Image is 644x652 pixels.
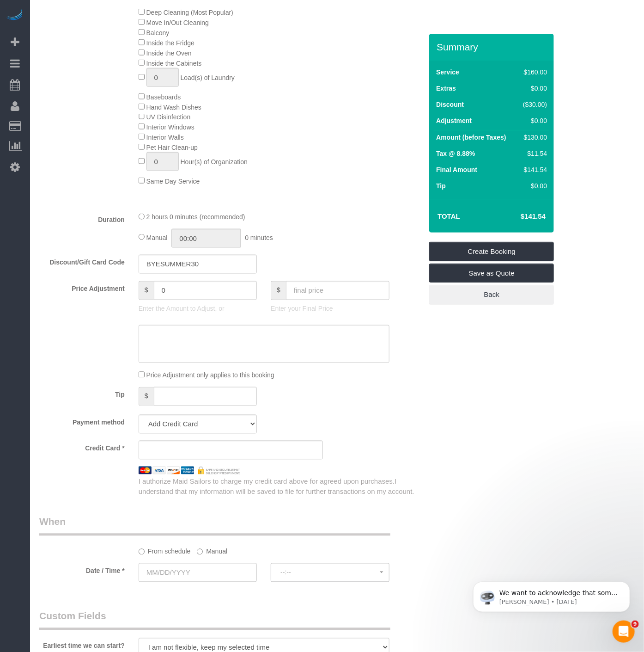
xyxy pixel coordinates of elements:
[132,477,429,497] div: I authorize Maid Sailors to charge my credit card above for agreed upon purchases.
[32,638,132,651] label: Earliest time we can start?
[181,74,235,81] span: Load(s) of Laundry
[520,100,547,109] div: ($30.00)
[139,281,154,300] span: $
[39,515,390,536] legend: When
[520,133,547,142] div: $130.00
[181,158,248,166] span: Hour(s) of Organization
[520,68,547,77] div: $160.00
[146,178,200,185] span: Same Day Service
[40,36,159,44] p: Message from Ellie, sent 1d ago
[245,234,273,241] span: 0 minutes
[32,563,132,576] label: Date / Time *
[146,134,184,141] span: Interior Walls
[459,562,644,627] iframe: Intercom notifications message
[139,544,191,556] label: From schedule
[520,181,547,191] div: $0.00
[146,19,209,26] span: Move In/Out Cleaning
[280,569,379,576] span: --:--
[429,242,554,261] a: Create Booking
[32,387,132,400] label: Tip
[520,165,547,174] div: $141.54
[436,149,475,158] label: Tax @ 8.88%
[40,27,159,154] span: We want to acknowledge that some users may be experiencing lag or slower performance in our softw...
[146,29,170,37] span: Balcony
[146,234,168,241] span: Manual
[197,549,203,555] input: Manual
[436,116,472,125] label: Adjustment
[146,446,316,454] iframe: Secure card payment input frame
[146,372,274,379] span: Price Adjustment only applies to this booking
[146,144,198,151] span: Pet Hair Clean-up
[520,149,547,158] div: $11.54
[139,563,257,582] input: MM/DD/YYYY
[520,116,547,125] div: $0.00
[146,104,201,111] span: Hand Wash Dishes
[32,255,132,267] label: Discount/Gift Card Code
[436,84,456,93] label: Extras
[437,42,549,52] h3: Summary
[286,281,389,300] input: final price
[271,563,389,582] button: --:--
[132,467,248,475] img: credit cards
[146,113,191,121] span: UV Disinfection
[271,281,286,300] span: $
[139,549,145,555] input: From schedule
[197,544,227,556] label: Manual
[146,39,194,47] span: Inside the Fridge
[613,621,635,643] iframe: Intercom live chat
[520,84,547,93] div: $0.00
[39,609,390,630] legend: Custom Fields
[32,281,132,294] label: Price Adjustment
[6,9,24,22] img: Automaid Logo
[436,133,506,142] label: Amount (before Taxes)
[139,478,414,495] span: I understand that my information will be saved to file for further transactions on my account.
[436,181,446,191] label: Tip
[429,285,554,304] a: Back
[146,60,202,67] span: Inside the Cabinets
[437,212,460,220] strong: Total
[139,387,154,406] span: $
[32,441,132,453] label: Credit Card *
[436,100,464,109] label: Discount
[32,415,132,427] label: Payment method
[632,621,639,628] span: 9
[32,212,132,224] label: Duration
[146,9,233,16] span: Deep Cleaning (Most Popular)
[429,264,554,283] a: Save as Quote
[146,123,194,131] span: Interior Windows
[139,304,257,314] p: Enter the Amount to Adjust, or
[493,213,546,221] h4: $141.54
[146,214,245,221] span: 2 hours 0 minutes (recommended)
[146,49,192,57] span: Inside the Oven
[436,165,477,174] label: Final Amount
[271,304,389,314] p: Enter your Final Price
[436,68,459,77] label: Service
[146,93,181,101] span: Baseboards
